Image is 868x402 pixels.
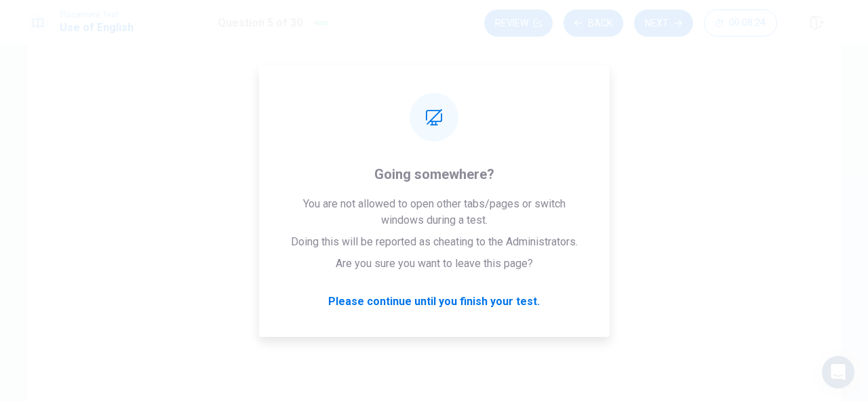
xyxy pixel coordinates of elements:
[729,18,766,28] span: 00:08:24
[319,61,549,83] h4: Question 5
[352,146,374,162] span: jump
[319,99,549,115] span: We need to ____ for the test [DATE].
[325,277,347,299] div: D
[319,182,549,216] button: Bdrink
[352,190,375,207] span: drink
[325,233,347,254] div: C
[352,280,380,296] span: watch
[352,235,389,252] span: prepare
[325,188,347,209] div: B
[60,20,134,36] h1: Use of English
[564,9,623,37] button: Back
[319,226,549,260] button: Cprepare
[319,271,549,305] button: Dwatch
[634,9,693,37] button: Next
[822,356,854,388] div: Open Intercom Messenger
[325,143,347,165] div: A
[704,9,777,37] button: 00:08:24
[60,10,134,20] span: Placement Test
[484,9,553,37] button: Review
[319,137,549,171] button: Ajump
[218,15,302,31] h1: Question 5 of 30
